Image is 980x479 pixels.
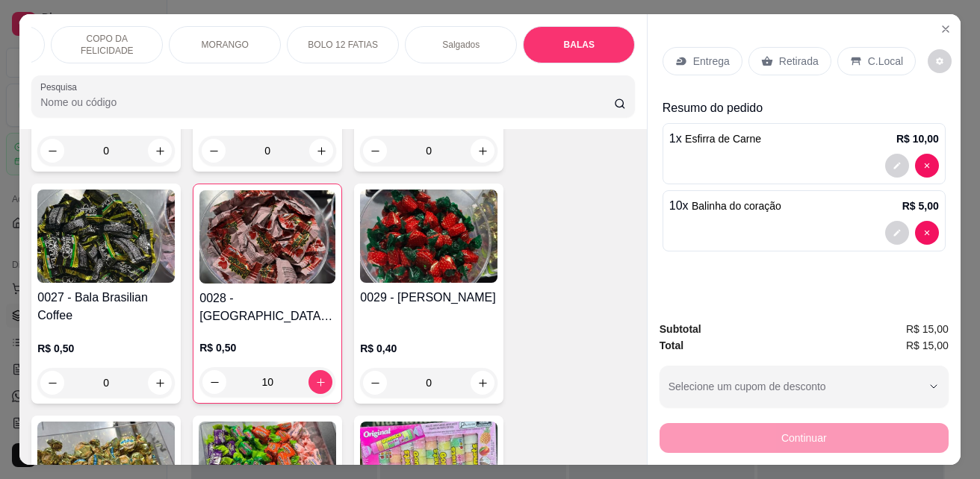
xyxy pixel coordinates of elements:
span: Esfirra de Carne [685,133,761,145]
img: product-image [199,190,335,284]
img: product-image [360,190,497,283]
p: R$ 0,40 [360,341,497,356]
span: R$ 15,00 [906,321,949,337]
button: decrease-product-quantity [885,154,909,178]
button: decrease-product-quantity [363,371,387,395]
p: Resumo do pedido [663,99,946,117]
p: COPO DA FELICIDADE [63,33,150,57]
h4: 0028 - [GEOGRAPHIC_DATA] do coração [199,289,335,325]
button: decrease-product-quantity [885,221,909,245]
label: Pesquisa [40,81,82,93]
button: decrease-product-quantity [40,139,64,163]
span: Balinha do coração [692,200,781,212]
p: R$ 0,50 [199,340,335,355]
button: decrease-product-quantity [915,221,939,245]
p: R$ 0,50 [37,341,175,356]
strong: Total [660,339,683,351]
button: decrease-product-quantity [202,139,226,163]
p: R$ 5,00 [902,198,939,213]
p: MORANGO [202,39,249,51]
input: Pesquisa [40,95,614,110]
p: Salgados [442,39,480,51]
img: product-image [37,190,175,283]
h4: 0029 - [PERSON_NAME] [360,289,497,307]
button: decrease-product-quantity [928,49,952,73]
p: R$ 10,00 [896,131,939,146]
button: increase-product-quantity [471,139,494,163]
p: 1 x [669,130,761,148]
button: decrease-product-quantity [915,154,939,178]
button: Close [934,17,958,41]
button: increase-product-quantity [308,370,332,394]
p: BOLO 12 FATIAS [308,39,378,51]
button: decrease-product-quantity [202,370,226,394]
button: decrease-product-quantity [363,139,387,163]
strong: Subtotal [660,323,701,335]
p: Entrega [693,54,730,69]
p: 10 x [669,197,781,215]
p: C.Local [868,54,903,69]
button: increase-product-quantity [471,371,494,395]
p: Retirada [779,54,819,69]
h4: 0027 - Bala Brasilian Coffee [37,289,175,325]
button: decrease-product-quantity [40,371,64,395]
button: increase-product-quantity [309,139,333,163]
button: increase-product-quantity [148,139,172,163]
button: Selecione um cupom de desconto [660,366,949,407]
button: increase-product-quantity [148,371,172,395]
span: R$ 15,00 [906,337,949,354]
p: BALAS [564,39,595,51]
